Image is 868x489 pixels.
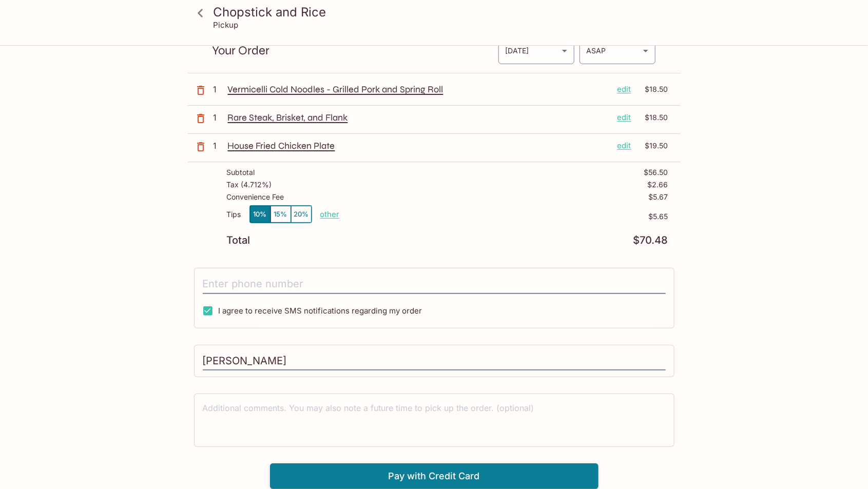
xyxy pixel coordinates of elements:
[271,206,291,223] button: 15%
[227,168,255,177] p: Subtotal
[214,112,224,123] p: 1
[227,181,272,189] p: Tax ( 4.712% )
[638,140,668,151] p: $19.50
[203,351,666,371] input: Enter first and last name
[228,112,609,123] p: Rare Steak, Brisket, and Flank
[644,168,668,177] p: $56.50
[638,84,668,95] p: $18.50
[203,275,666,294] input: Enter phone number
[227,236,250,245] p: Total
[618,112,631,123] p: edit
[270,463,599,489] button: Pay with Credit Card
[638,112,668,123] p: $18.50
[227,193,284,201] p: Convenience Fee
[250,206,271,223] button: 10%
[214,20,239,30] p: Pickup
[340,212,668,221] p: $5.65
[228,84,609,95] p: Vermicelli Cold Noodles - Grilled Pork and Spring Roll
[219,306,422,316] span: I agree to receive SMS notifications regarding my order
[228,140,609,151] p: House Fried Chicken Plate
[320,209,340,219] button: other
[214,140,224,151] p: 1
[618,140,631,151] p: edit
[291,206,312,223] button: 20%
[214,4,672,20] h3: Chopstick and Rice
[649,193,668,201] p: $5.67
[498,37,574,64] div: [DATE]
[648,181,668,189] p: $2.66
[618,84,631,95] p: edit
[214,84,224,95] p: 1
[580,37,655,64] div: ASAP
[213,46,498,55] p: Your Order
[227,210,241,219] p: Tips
[633,236,668,245] p: $70.48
